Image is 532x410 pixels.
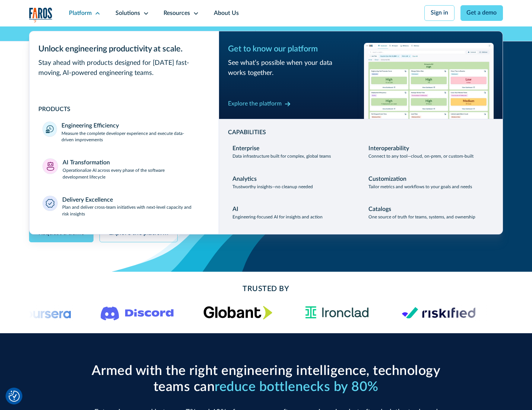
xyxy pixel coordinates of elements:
a: Sign in [424,5,455,21]
div: Analytics [232,175,257,184]
a: EnterpriseData infrastructure built for complex, global teams [228,140,358,164]
img: Logo of the analytics and reporting company Faros. [29,7,53,23]
a: Get a demo [460,5,503,21]
p: Tailor metrics and workflows to your goals and needs [368,184,472,190]
a: Engineering EfficiencyMeasure the complete developer experience and execute data-driven improvements [38,117,210,148]
div: Explore the platform [228,100,282,108]
button: Cookie Settings [9,391,20,402]
a: AnalyticsTrustworthy insights—no cleanup needed [228,170,358,195]
div: Interoperability [368,144,409,153]
h2: Armed with the right engineering intelligence, technology teams can [88,363,444,395]
div: Enterprise [232,144,259,153]
div: Engineering Efficiency [61,122,119,130]
p: Trustworthy insights—no cleanup needed [232,184,313,190]
p: Engineering-focused AI for insights and action [232,214,323,221]
div: AI Transformation [63,158,110,167]
div: Catalogs [368,205,391,214]
img: Logo of the communication platform Discord. [101,305,174,321]
div: CAPABILITIES [228,128,494,137]
p: Plan and deliver cross-team initiatives with next-level capacity and risk insights [62,204,206,218]
p: Connect to any tool—cloud, on-prem, or custom-built [368,153,474,160]
div: Platform [69,9,92,18]
a: home [29,7,53,23]
img: Globant's logo [203,306,272,319]
p: Data infrastructure built for complex, global teams [232,153,331,160]
div: Resources [164,9,190,18]
a: Explore the platform [228,98,291,110]
a: CustomizationTailor metrics and workflows to your goals and needs [364,170,494,195]
a: InteroperabilityConnect to any tool—cloud, on-prem, or custom-built [364,140,494,164]
p: One source of truth for teams, systems, and ownership [368,214,475,221]
div: Stay ahead with products designed for [DATE] fast-moving, AI-powered engineering teams. [38,58,210,78]
img: Logo of the risk management platform Riskified. [402,307,475,319]
p: Measure the complete developer experience and execute data-driven improvements [61,130,205,144]
div: AI [232,205,238,214]
a: AI TransformationOperationalize AI across every phase of the software development lifecycle [38,154,210,185]
h2: Trusted By [88,284,444,295]
img: Revisit consent button [9,391,20,402]
div: Unlock engineering productivity at scale. [38,43,210,55]
div: Delivery Excellence [62,196,113,205]
span: reduce bottlenecks by 80% [215,380,379,394]
a: Delivery ExcellencePlan and deliver cross-team initiatives with next-level capacity and risk insi... [38,191,210,223]
div: Solutions [115,9,140,18]
div: PRODUCTS [38,105,210,114]
div: Get to know our platform [228,43,358,55]
div: See what’s possible when your data works together. [228,58,358,78]
div: Customization [368,175,406,184]
img: Ironclad Logo [302,304,372,322]
p: Operationalize AI across every phase of the software development lifecycle [63,167,206,181]
nav: Platform [29,26,503,234]
a: CatalogsOne source of truth for teams, systems, and ownership [364,201,494,225]
img: Workflow productivity trends heatmap chart [364,43,494,119]
a: AIEngineering-focused AI for insights and action [228,201,358,225]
